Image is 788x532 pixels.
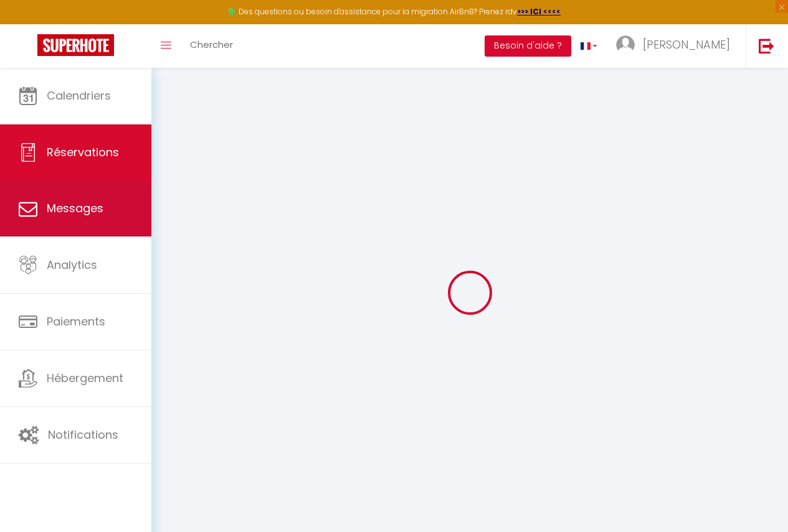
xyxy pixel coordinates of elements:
[48,427,118,442] span: Notifications
[47,370,123,386] span: Hébergement
[485,35,571,57] button: Besoin d'aide ?
[47,314,105,329] span: Paiements
[47,200,103,216] span: Messages
[190,38,233,51] span: Chercher
[616,35,635,54] img: ...
[47,144,119,160] span: Réservations
[643,37,730,52] span: [PERSON_NAME]
[47,88,111,103] span: Calendriers
[607,24,746,68] a: ... [PERSON_NAME]
[37,34,114,56] img: Super Booking
[47,257,97,273] span: Analytics
[181,24,242,68] a: Chercher
[517,6,561,17] a: >>> ICI <<<<
[759,38,774,54] img: logout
